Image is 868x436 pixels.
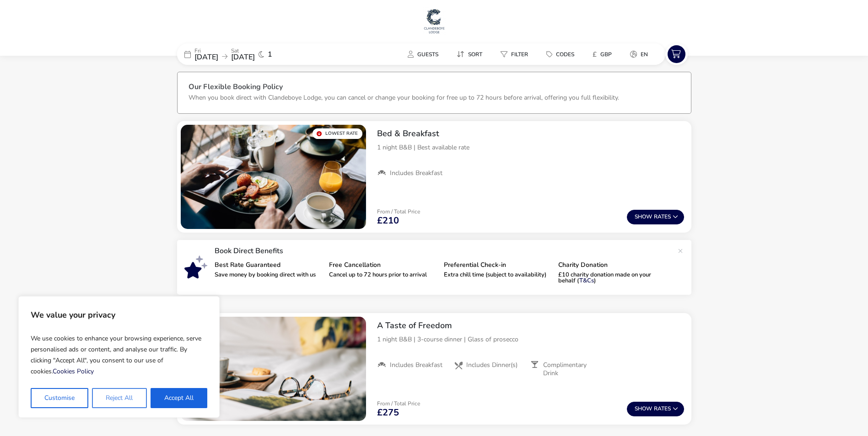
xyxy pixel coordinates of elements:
[400,48,449,61] naf-pibe-menu-bar-item: Guests
[444,262,551,268] p: Preferential Check-in
[585,48,623,61] naf-pibe-menu-bar-item: £GBP
[466,361,518,369] span: Includes Dinner(s)
[444,272,551,278] p: Extra chill time (subject to availability)
[31,306,207,324] p: We value your privacy
[377,128,684,139] h2: Bed & Breakfast
[539,48,585,61] naf-pibe-menu-bar-item: Codes
[641,51,648,58] span: en
[543,361,600,378] span: Complimentary Drink
[493,48,535,61] button: Filter
[194,52,218,62] span: [DATE]
[189,93,619,102] p: When you book direct with Clandeboye Lodge, you can cancel or change your booking for free up to ...
[370,121,691,185] div: Bed & Breakfast1 night B&B | Best available rateIncludes Breakfast
[449,48,493,61] naf-pibe-menu-bar-item: Sort
[539,48,582,61] button: Codes
[151,388,207,408] button: Accept All
[215,272,322,278] p: Save money by booking direct with us
[31,388,88,408] button: Customise
[231,52,255,62] span: [DATE]
[390,361,442,369] span: Includes Breakfast
[18,296,220,418] div: We value your privacy
[623,48,655,61] button: en
[635,406,654,412] span: Show
[53,367,94,376] a: Cookies Policy
[511,51,528,58] span: Filter
[189,83,680,93] h3: Our Flexible Booking Policy
[268,51,272,58] span: 1
[468,51,482,58] span: Sort
[377,408,399,417] span: £275
[585,48,619,61] button: £GBP
[329,262,437,268] p: Free Cancellation
[400,48,446,61] button: Guests
[423,7,446,35] img: Main Website
[593,50,597,59] i: £
[181,125,366,229] swiper-slide: 1 / 1
[31,330,207,381] p: We use cookies to enhance your browsing experience, serve personalised ads or content, and analys...
[627,402,684,416] button: ShowRates
[558,272,666,284] p: £10 charity donation made on your behalf ( )
[194,48,218,53] p: Fri
[377,335,684,344] p: 1 night B&B | 3-course dinner | Glass of prosecco
[556,51,574,58] span: Codes
[635,214,654,220] span: Show
[417,51,438,58] span: Guests
[377,216,399,225] span: £210
[558,262,666,268] p: Charity Donation
[181,317,366,421] swiper-slide: 1 / 1
[377,209,420,214] p: From / Total Price
[623,48,659,61] naf-pibe-menu-bar-item: en
[493,48,539,61] naf-pibe-menu-bar-item: Filter
[92,388,146,408] button: Reject All
[449,48,490,61] button: Sort
[370,313,691,385] div: A Taste of Freedom1 night B&B | 3-course dinner | Glass of proseccoIncludes BreakfastIncludes Din...
[377,143,684,152] p: 1 night B&B | Best available rate
[390,169,442,177] span: Includes Breakfast
[627,210,684,224] button: ShowRates
[579,276,594,285] a: T&Cs
[377,320,684,331] h2: A Taste of Freedom
[329,272,437,278] p: Cancel up to 72 hours prior to arrival
[600,51,612,58] span: GBP
[231,48,255,53] p: Sat
[215,262,322,268] p: Best Rate Guaranteed
[215,247,673,255] p: Book Direct Benefits
[377,401,420,406] p: From / Total Price
[177,43,314,65] div: Fri[DATE]Sat[DATE]1
[313,128,362,139] div: Lowest Rate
